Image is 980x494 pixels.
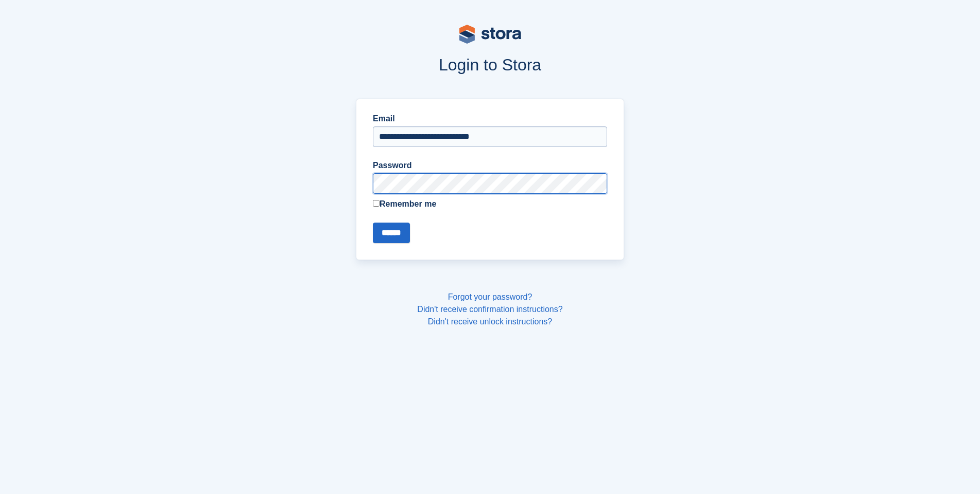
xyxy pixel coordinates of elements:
img: stora-logo-53a41332b3708ae10de48c4981b4e9114cc0af31d8433b30ea865607fb682f29.svg [459,25,521,44]
label: Email [373,113,607,125]
a: Didn't receive confirmation instructions? [417,305,562,314]
input: Remember me [373,200,380,207]
h1: Login to Stora [160,56,821,74]
label: Password [373,159,607,172]
a: Didn't receive unlock instructions? [428,317,552,326]
label: Remember me [373,198,607,210]
a: Forgot your password? [448,292,532,301]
